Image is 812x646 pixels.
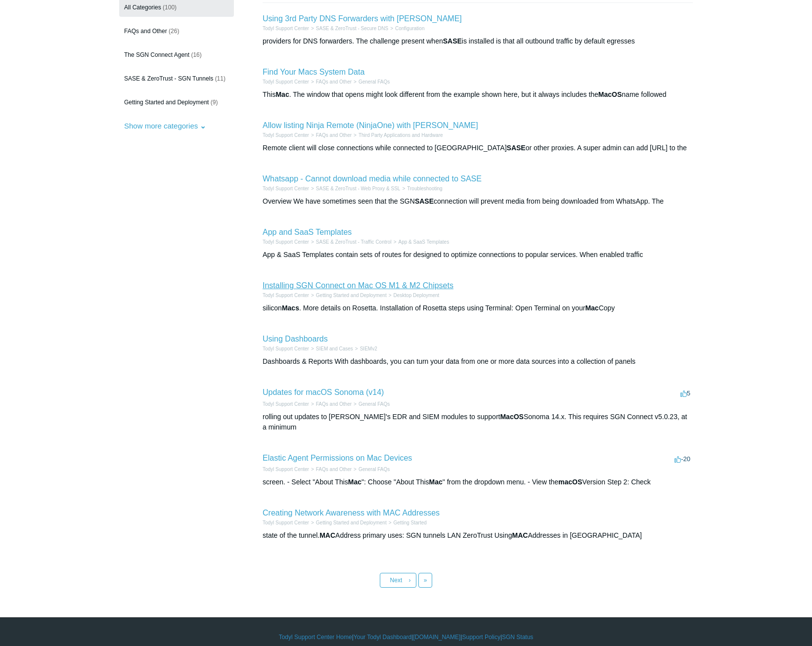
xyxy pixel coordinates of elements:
[316,239,392,245] a: SASE & ZeroTrust - Traffic Control
[394,293,440,298] a: Desktop Deployment
[429,478,443,486] em: Mac
[512,531,528,539] em: MAC
[263,477,693,487] div: screen. - Select "About This ": Choose "About This " from the dropdown menu. - View the Version S...
[407,186,442,191] a: Troubleshooting
[507,144,526,152] em: SASE
[309,519,387,526] li: Getting Started and Deployment
[680,389,690,397] span: 5
[352,78,390,86] li: General FAQs
[409,577,411,584] span: ›
[354,633,411,642] a: Your Todyl Dashboard
[119,45,234,64] a: The SGN Connect Agent (16)
[263,228,352,236] a: App and SaaS Templates
[352,400,390,408] li: General FAQs
[263,356,693,367] div: Dashboards & Reports With dashboards, you can turn your data from one or more data sources into a...
[316,26,388,31] a: SASE & ZeroTrust - Secure DNS
[263,174,482,183] a: Whatsapp - Cannot download media while connected to SASE
[263,281,453,290] a: Installing SGN Connect on Mac OS M1 & M2 Chipsets
[124,4,161,11] span: All Categories
[263,454,412,462] a: Elastic Agent Permissions on Mac Devices
[263,303,693,313] div: silicon . More details on Rosetta. Installation of Rosetta steps using Terminal: Open Terminal on...
[275,90,289,98] em: Mac
[359,79,390,85] a: General FAQs
[387,292,440,299] li: Desktop Deployment
[316,346,353,351] a: SIEM and Cases
[124,51,189,58] span: The SGN Connect Agent
[263,530,693,541] div: state of the tunnel. Address primary uses: SGN tunnels LAN ZeroTrust Using Addresses in [GEOGRAPH...
[263,400,309,408] li: Todyl Support Center
[263,239,309,245] a: Todyl Support Center
[360,346,377,351] a: SIEMv2
[263,401,309,407] a: Todyl Support Center
[398,239,449,245] a: App & SaaS Templates
[169,28,179,35] span: (26)
[119,117,211,135] button: Show more categories
[359,467,390,472] a: General FAQs
[316,293,387,298] a: Getting Started and Deployment
[319,531,335,539] em: MAC
[598,90,622,98] em: MacOS
[352,466,390,473] li: General FAQs
[392,238,450,246] li: App & SaaS Templates
[263,346,309,351] a: Todyl Support Center
[675,455,690,463] span: -20
[558,478,582,486] em: macOS
[191,51,201,58] span: (16)
[390,577,403,584] span: Next
[309,292,387,299] li: Getting Started and Deployment
[316,79,352,85] a: FAQs and Other
[124,75,213,82] span: SASE & ZeroTrust - SGN Tunnels
[263,466,309,473] li: Todyl Support Center
[415,197,434,205] em: SASE
[263,467,309,472] a: Todyl Support Center
[263,345,309,352] li: Todyl Support Center
[359,401,390,407] a: General FAQs
[263,519,309,526] li: Todyl Support Center
[263,520,309,525] a: Todyl Support Center
[309,466,352,473] li: FAQs and Other
[263,121,478,129] a: Allow listing Ninja Remote (NinjaOne) with [PERSON_NAME]
[263,186,309,191] a: Todyl Support Center
[279,633,352,642] a: Todyl Support Center Home
[309,78,352,86] li: FAQs and Other
[163,4,177,11] span: (100)
[263,14,462,23] a: Using 3rd Party DNS Forwarders with [PERSON_NAME]
[215,75,226,82] span: (11)
[316,401,352,407] a: FAQs and Other
[119,93,234,112] a: Getting Started and Deployment (9)
[413,633,460,642] a: [DOMAIN_NAME]
[263,185,309,192] li: Todyl Support Center
[395,26,424,31] a: Configuration
[263,131,309,139] li: Todyl Support Center
[394,520,427,525] a: Getting Started
[500,413,523,421] em: MacOS
[263,388,384,396] a: Updates for macOS Sonoma (v14)
[353,345,377,352] li: SIEMv2
[585,304,598,312] em: Mac
[316,520,387,525] a: Getting Started and Deployment
[359,132,443,138] a: Third Party Applications and Hardware
[211,99,218,106] span: (9)
[316,132,352,138] a: FAQs and Other
[263,79,309,85] a: Todyl Support Center
[502,633,533,642] a: SGN Status
[352,131,443,139] li: Third Party Applications and Hardware
[263,36,693,46] div: providers for DNS forwarders. The challenge present when is installed is that all outbound traffi...
[263,143,693,153] div: Remote client will close connections while connected to [GEOGRAPHIC_DATA] or other proxies. A sup...
[119,69,234,88] a: SASE & ZeroTrust - SGN Tunnels (11)
[309,345,353,352] li: SIEM and Cases
[263,250,693,260] div: App & SaaS Templates contain sets of routes for designed to optimize connections to popular servi...
[309,131,352,139] li: FAQs and Other
[309,185,400,192] li: SASE & ZeroTrust - Web Proxy & SSL
[316,467,352,472] a: FAQs and Other
[263,26,309,31] a: Todyl Support Center
[263,292,309,299] li: Todyl Support Center
[263,132,309,138] a: Todyl Support Center
[119,22,234,41] a: FAQs and Other (26)
[263,335,328,343] a: Using Dashboards
[124,99,209,106] span: Getting Started and Deployment
[380,573,416,588] a: Next
[388,25,424,32] li: Configuration
[263,509,440,517] a: Creating Network Awareness with MAC Addresses
[387,519,427,526] li: Getting Started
